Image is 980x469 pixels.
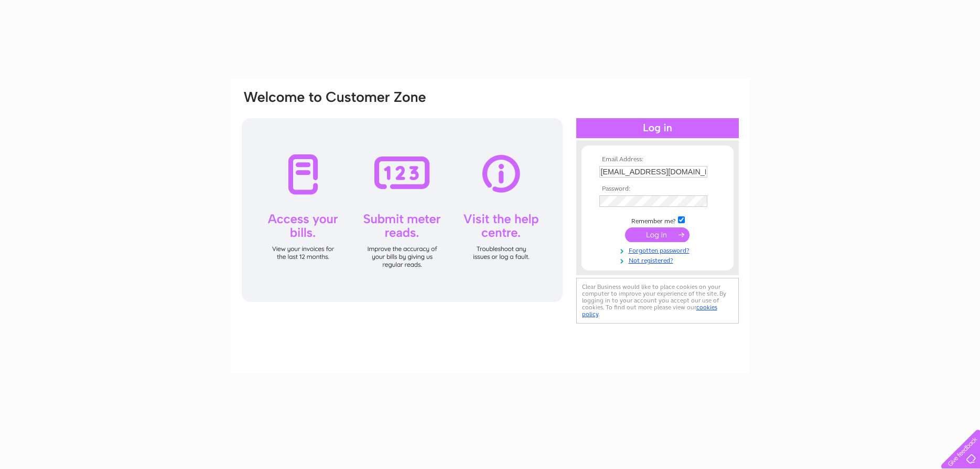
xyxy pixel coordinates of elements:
[625,227,690,242] input: Submit
[597,215,718,225] td: Remember me?
[597,156,718,163] th: Email Address:
[582,304,717,318] a: cookies policy
[599,245,718,255] a: Forgotten password?
[599,255,718,265] a: Not registered?
[576,278,739,324] div: Clear Business would like to place cookies on your computer to improve your experience of the sit...
[597,185,718,193] th: Password:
